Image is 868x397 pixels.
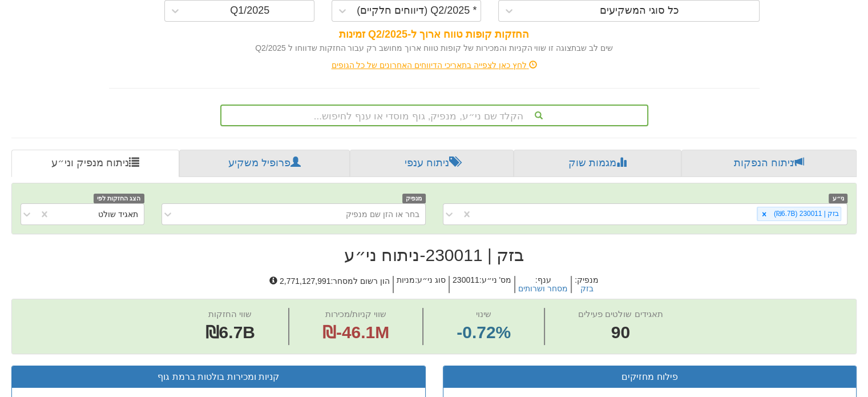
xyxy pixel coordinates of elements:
[402,194,426,203] span: מנפיק
[346,208,419,220] div: בחר או הזן שם מנפיק
[350,150,514,177] a: ניתוח ענפי
[452,372,848,382] h3: פילוח מחזיקים
[230,5,269,17] div: Q1/2025
[518,284,568,293] button: מסחר ושרותים
[11,246,857,264] h2: בזק | 230011 - ניתוח ני״ע
[449,276,514,294] h5: מס' ני״ע : 230011
[393,276,449,294] h5: סוג ני״ע : מניות
[571,276,601,294] h5: מנפיק :
[109,42,760,54] div: שים לב שבתצוגה זו שווי הקניות והמכירות של קופות טווח ארוך מחושב רק עבור החזקות שדווחו ל Q2/2025
[580,284,593,293] button: בזק
[681,150,857,177] a: ניתוח הנפקות
[94,194,144,203] span: הצג החזקות לפי
[100,59,768,71] div: לחץ כאן לצפייה בתאריכי הדיווחים האחרונים של כל הגופים
[600,5,679,17] div: כל סוגי המשקיעים
[21,372,417,382] h3: קניות ומכירות בולטות ברמת גוף
[829,194,847,203] span: ני״ע
[514,150,682,177] a: מגמות שוק
[578,309,663,319] span: תאגידים שולטים פעילים
[98,208,138,220] div: תאגיד שולט
[179,150,350,177] a: פרופיל משקיע
[325,309,386,319] span: שווי קניות/מכירות
[578,320,663,345] span: 90
[357,5,477,17] div: * Q2/2025 (דיווחים חלקיים)
[457,320,511,345] span: -0.72%
[109,27,760,42] div: החזקות קופות טווח ארוך ל-Q2/2025 זמינות
[221,106,647,125] div: הקלד שם ני״ע, מנפיק, גוף מוסדי או ענף לחיפוש...
[770,207,841,220] div: בזק | 230011 (₪6.7B)
[514,276,571,294] h5: ענף :
[476,309,491,319] span: שינוי
[322,323,389,342] span: ₪-46.1M
[11,150,179,177] a: ניתוח מנפיק וני״ע
[267,276,393,294] h5: הון רשום למסחר : 2,771,127,991
[205,323,255,342] span: ₪6.7B
[208,309,252,319] span: שווי החזקות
